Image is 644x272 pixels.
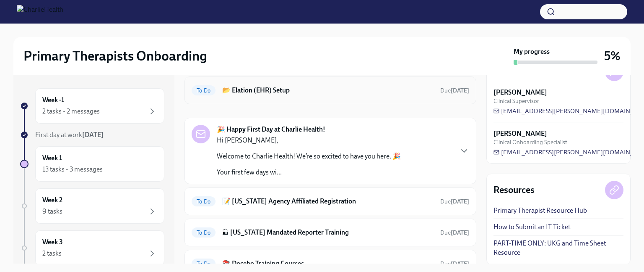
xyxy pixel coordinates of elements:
[20,146,164,182] a: Week 113 tasks • 3 messages
[451,229,469,236] strong: [DATE]
[192,261,216,267] span: To Do
[222,259,434,268] h6: 📚 Docebo Training Courses
[20,188,164,224] a: Week 29 tasks
[192,226,469,239] a: To Do🏛 [US_STATE] Mandated Reporter TrainingDue[DATE]
[42,165,103,174] div: 13 tasks • 3 messages
[440,198,469,205] span: Due
[20,88,164,124] a: Week -12 tasks • 2 messages
[440,87,469,94] span: Due
[17,5,63,18] img: CharlieHealth
[192,195,469,208] a: To Do📝 [US_STATE] Agency Affiliated RegistrationDue[DATE]
[493,184,535,196] h4: Resources
[20,230,164,266] a: Week 32 tasks
[42,95,64,105] h6: Week -1
[192,257,469,270] a: To Do📚 Docebo Training CoursesDue[DATE]
[42,207,62,216] div: 9 tasks
[514,47,550,56] strong: My progress
[42,107,100,116] div: 2 tasks • 2 messages
[440,229,469,237] span: August 22nd, 2025 10:00
[217,152,401,161] p: Welcome to Charlie Health! We’re so excited to have you here. 🎉
[222,86,434,95] h6: 📂 Elation (EHR) Setup
[20,130,164,140] a: First day at work[DATE]
[493,206,587,215] a: Primary Therapist Resource Hub
[493,222,570,232] a: How to Submit an IT Ticket
[493,88,547,97] strong: [PERSON_NAME]
[217,168,401,177] p: Your first few days wi...
[493,138,567,146] span: Clinical Onboarding Specialist
[440,87,469,95] span: August 15th, 2025 10:00
[222,197,434,206] h6: 📝 [US_STATE] Agency Affiliated Registration
[222,228,434,237] h6: 🏛 [US_STATE] Mandated Reporter Training
[440,198,469,206] span: August 18th, 2025 10:00
[192,198,216,205] span: To Do
[451,87,469,94] strong: [DATE]
[451,260,469,267] strong: [DATE]
[440,229,469,236] span: Due
[604,48,621,63] h3: 5%
[493,239,623,257] a: PART-TIME ONLY: UKG and Time Sheet Resource
[217,136,401,145] p: Hi [PERSON_NAME],
[35,131,104,139] span: First day at work
[451,198,469,205] strong: [DATE]
[42,153,62,163] h6: Week 1
[42,195,62,205] h6: Week 2
[192,84,469,97] a: To Do📂 Elation (EHR) SetupDue[DATE]
[493,97,539,105] span: Clinical Supervisor
[192,230,216,236] span: To Do
[440,260,469,268] span: August 26th, 2025 10:00
[42,249,62,258] div: 2 tasks
[42,238,63,247] h6: Week 3
[82,131,104,139] strong: [DATE]
[23,48,207,64] h2: Primary Therapists Onboarding
[192,87,216,94] span: To Do
[440,260,469,267] span: Due
[217,125,325,134] strong: 🎉 Happy First Day at Charlie Health!
[493,129,547,138] strong: [PERSON_NAME]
